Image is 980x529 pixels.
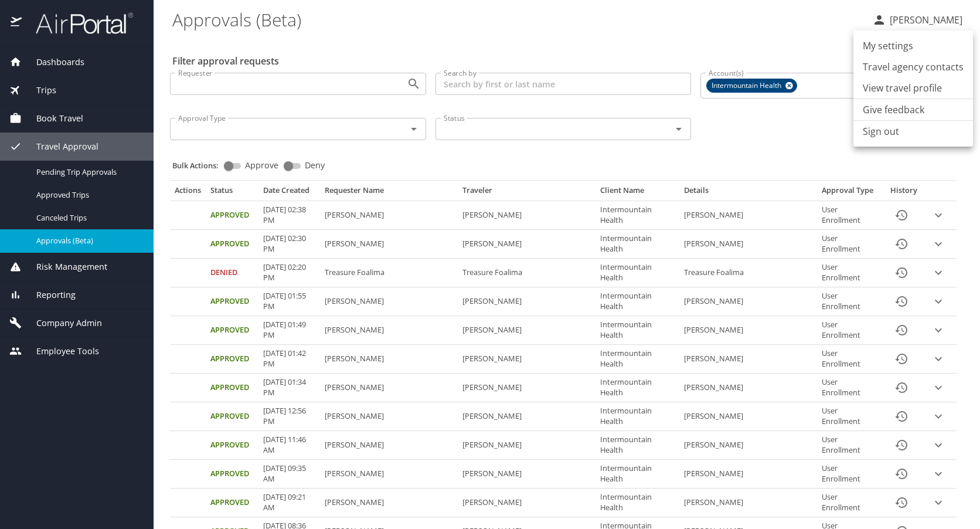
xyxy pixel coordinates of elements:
a: Give feedback [863,103,924,117]
a: View travel profile [853,77,973,99]
li: Sign out [853,121,973,142]
a: Travel agency contacts [853,56,973,77]
a: My settings [853,35,973,56]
